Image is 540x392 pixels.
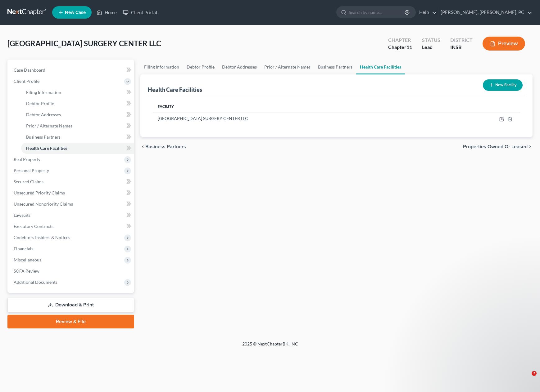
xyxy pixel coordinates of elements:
a: Health Care Facilities [356,60,405,74]
div: District [450,37,473,44]
span: Client Profile [14,78,39,84]
a: SOFA Review [9,265,134,277]
span: Miscellaneous [14,257,41,262]
div: Lead [422,44,440,51]
span: 7 [532,371,537,376]
a: Debtor Profile [183,60,218,74]
span: Unsecured Nonpriority Claims [14,201,73,207]
a: Prior / Alternate Names [261,60,314,74]
a: Help [416,7,437,18]
span: New Case [65,10,86,15]
iframe: Intercom live chat [519,371,534,386]
span: Prior / Alternate Names [26,123,72,128]
span: Business Partners [145,144,186,149]
a: Download & Print [7,298,134,312]
div: INSB [450,44,473,51]
span: Executory Contracts [14,224,53,229]
a: Home [93,7,120,18]
div: Status [422,37,440,44]
span: Lawsuits [14,212,30,218]
span: Filing Information [26,90,61,95]
a: Unsecured Nonpriority Claims [9,198,134,210]
a: Filing Information [140,60,183,74]
button: New Facility [483,79,523,91]
a: Debtor Profile [21,98,134,109]
a: Secured Claims [9,176,134,187]
span: Debtor Profile [26,101,54,106]
span: Health Care Facilities [26,145,67,151]
i: chevron_left [140,144,145,149]
span: Business Partners [26,134,61,140]
span: Case Dashboard [14,67,45,73]
a: Executory Contracts [9,221,134,232]
span: [GEOGRAPHIC_DATA] SURGERY CENTER LLC [158,116,248,121]
a: Health Care Facilities [21,143,134,154]
div: Health Care Facilities [148,86,202,93]
span: [GEOGRAPHIC_DATA] SURGERY CENTER LLC [7,39,161,48]
button: Preview [483,37,525,51]
a: Business Partners [314,60,356,74]
i: chevron_right [528,144,533,149]
a: Filing Information [21,87,134,98]
span: SOFA Review [14,268,39,274]
a: Prior / Alternate Names [21,120,134,131]
button: Properties Owned or Leased chevron_right [463,144,533,149]
a: Lawsuits [9,210,134,221]
a: Debtor Addresses [21,109,134,120]
span: 11 [406,44,412,50]
span: Additional Documents [14,279,57,285]
span: Personal Property [14,168,49,173]
span: Secured Claims [14,179,43,184]
span: Unsecured Priority Claims [14,190,65,195]
a: Business Partners [21,131,134,143]
a: Unsecured Priority Claims [9,187,134,198]
span: Properties Owned or Leased [463,144,528,149]
a: Case Dashboard [9,65,134,76]
span: Facility [158,104,174,109]
span: Real Property [14,157,40,162]
span: Debtor Addresses [26,112,61,117]
div: Chapter [388,44,412,51]
a: Review & File [7,315,134,328]
button: chevron_left Business Partners [140,144,186,149]
div: 2025 © NextChapterBK, INC [93,341,447,352]
input: Search by name... [349,7,406,18]
span: Codebtors Insiders & Notices [14,235,70,240]
a: Client Portal [120,7,160,18]
span: Financials [14,246,33,251]
a: [PERSON_NAME], [PERSON_NAME], PC [438,7,532,18]
div: Chapter [388,37,412,44]
a: Debtor Addresses [218,60,261,74]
